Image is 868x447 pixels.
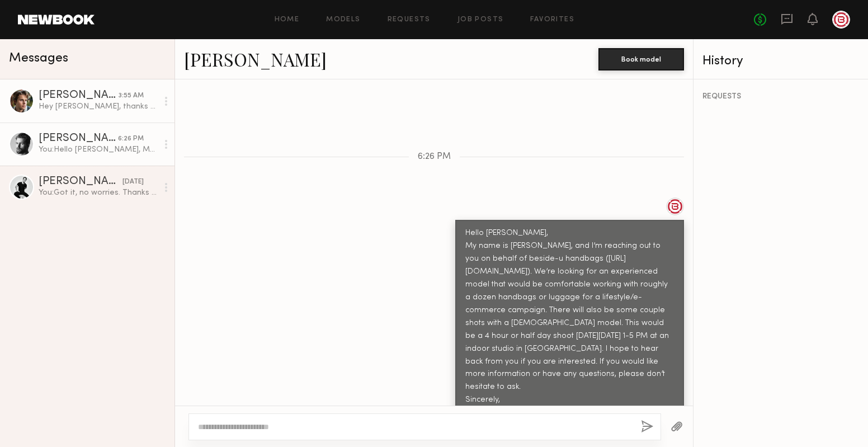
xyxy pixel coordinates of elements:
div: You: Hello [PERSON_NAME], My name is [PERSON_NAME], and I’m reaching out to you on behalf of besi... [39,144,158,155]
a: [PERSON_NAME] [184,47,327,71]
a: Job Posts [457,16,504,23]
button: Book model [598,48,684,70]
div: [PERSON_NAME] [39,90,119,101]
div: History [702,55,859,68]
div: [PERSON_NAME] [39,133,118,144]
a: Home [275,16,300,23]
a: Requests [388,16,431,23]
a: Favorites [530,16,574,23]
div: Hey [PERSON_NAME], thanks for reaching out! My rate for a half day is 1K. If that works for you p... [39,101,158,112]
div: Hello [PERSON_NAME], My name is [PERSON_NAME], and I’m reaching out to you on behalf of beside-u ... [465,227,674,420]
div: You: Got it, no worries. Thanks for letting us know. [39,187,158,198]
div: 3:55 AM [119,91,144,101]
span: Messages [9,52,68,65]
span: 6:26 PM [418,152,451,162]
div: [PERSON_NAME] [39,176,122,187]
div: [DATE] [122,177,144,187]
a: Book model [598,54,684,63]
a: Models [326,16,360,23]
div: 6:26 PM [118,134,144,144]
div: REQUESTS [702,93,859,101]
